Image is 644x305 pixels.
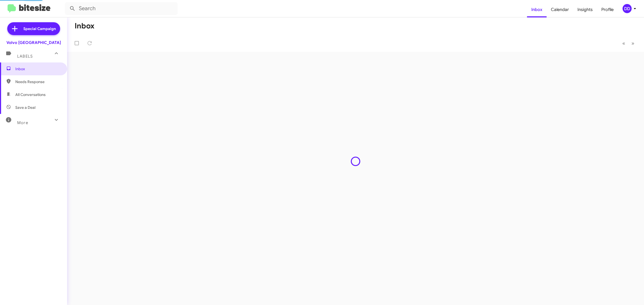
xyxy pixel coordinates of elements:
[65,2,178,15] input: Search
[6,40,61,45] div: Volvo [GEOGRAPHIC_DATA]
[17,120,28,125] span: More
[15,79,61,84] span: Needs Response
[23,26,56,31] span: Special Campaign
[7,22,60,35] a: Special Campaign
[547,2,573,17] a: Calendar
[631,40,634,47] span: »
[597,2,618,17] a: Profile
[75,22,94,30] h1: Inbox
[618,4,638,13] button: DD
[628,38,638,49] button: Next
[622,40,625,47] span: «
[619,38,628,49] button: Previous
[15,105,35,110] span: Save a Deal
[15,66,61,72] span: Inbox
[623,4,632,13] div: DD
[527,2,547,17] a: Inbox
[17,54,33,59] span: Labels
[619,38,638,49] nav: Page navigation example
[573,2,597,17] a: Insights
[15,92,46,97] span: All Conversations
